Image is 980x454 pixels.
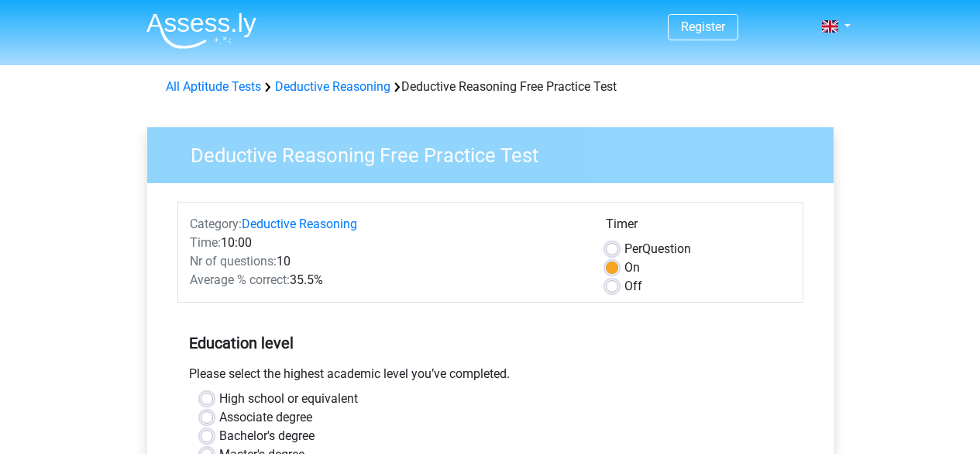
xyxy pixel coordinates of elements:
[178,234,594,252] div: 10:00
[146,12,256,49] img: Assessly
[178,271,594,289] div: 35.5%
[189,328,792,359] h5: Education level
[624,277,642,296] label: Off
[275,79,390,94] a: Deductive Reasoning
[624,240,691,258] label: Question
[172,137,822,168] h3: Deductive Reasoning Free Practice Test
[166,79,261,94] a: All Aptitude Tests
[190,272,290,287] span: Average % correct:
[219,408,312,427] label: Associate degree
[177,365,803,390] div: Please select the highest academic level you’ve completed.
[219,390,358,408] label: High school or equivalent
[190,254,277,269] span: Nr of questions:
[242,217,357,231] a: Deductive Reasoning
[178,252,594,271] div: 10
[190,235,221,250] span: Time:
[681,19,725,34] a: Register
[219,427,315,445] label: Bachelor's degree
[624,241,642,256] span: Per
[190,217,242,231] span: Category:
[606,215,791,240] div: Timer
[160,78,821,96] div: Deductive Reasoning Free Practice Test
[624,258,640,277] label: On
